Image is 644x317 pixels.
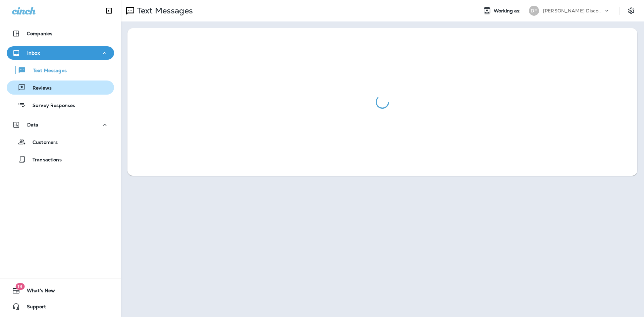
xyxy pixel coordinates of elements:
p: [PERSON_NAME] Discount Tire & Alignment [543,8,603,13]
p: Transactions [26,157,62,163]
button: 19What's New [7,284,114,297]
button: Survey Responses [7,98,114,112]
button: Customers [7,135,114,149]
button: Collapse Sidebar [100,4,118,17]
button: Companies [7,27,114,40]
p: Companies [27,31,52,36]
button: Text Messages [7,63,114,77]
p: Reviews [26,85,52,92]
p: Data [27,122,39,127]
div: DF [529,6,539,16]
p: Inbox [27,50,40,56]
span: Support [20,304,46,312]
button: Reviews [7,81,114,95]
p: Text Messages [134,6,193,16]
p: Customers [26,140,58,146]
span: What's New [20,288,55,296]
span: 19 [15,283,24,290]
button: Data [7,118,114,131]
p: Survey Responses [26,103,75,109]
button: Support [7,300,114,313]
button: Settings [625,5,637,17]
button: Transactions [7,152,114,166]
button: Inbox [7,46,114,60]
p: Text Messages [26,68,67,74]
span: Working as: [494,8,522,14]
